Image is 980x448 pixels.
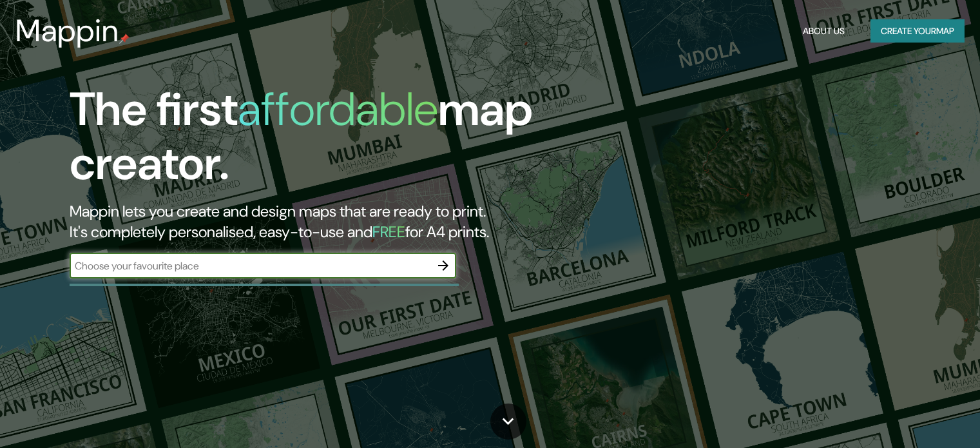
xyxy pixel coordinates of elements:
img: mappin-pin [119,34,130,44]
h3: Mappin [15,13,119,49]
button: About Us [798,19,850,43]
h2: Mappin lets you create and design maps that are ready to print. It's completely personalised, eas... [70,201,560,242]
h1: The first map creator. [70,83,560,201]
input: Choose your favourite place [70,258,430,273]
h1: affordable [238,79,438,139]
button: Create yourmap [870,19,965,43]
h5: FREE [372,222,405,242]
